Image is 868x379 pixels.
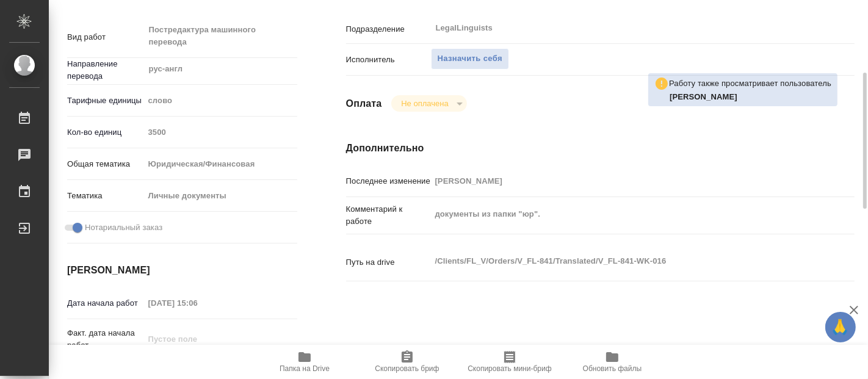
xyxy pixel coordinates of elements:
[346,96,382,111] h4: Оплата
[144,90,297,111] div: слово
[346,23,431,35] p: Подразделение
[85,222,162,234] span: Нотариальный заказ
[583,364,642,373] span: Обновить файлы
[375,364,439,373] span: Скопировать бриф
[830,314,851,340] span: 🙏
[391,95,466,112] div: Не оплачена
[67,297,144,309] p: Дата начала работ
[144,330,251,348] input: Пустое поле
[144,294,251,312] input: Пустое поле
[346,203,431,228] p: Комментарий к работе
[253,345,356,379] button: Папка на Drive
[431,204,812,225] textarea: документы из папки "юр".
[431,48,509,70] button: Назначить себя
[397,98,452,109] button: Не оплачена
[670,92,737,101] b: [PERSON_NAME]
[280,364,330,373] span: Папка на Drive
[346,256,431,269] p: Путь на drive
[67,126,144,139] p: Кол-во единиц
[431,172,812,190] input: Пустое поле
[438,52,502,66] span: Назначить себя
[468,364,551,373] span: Скопировать мини-бриф
[144,154,297,175] div: Юридическая/Финансовая
[356,345,458,379] button: Скопировать бриф
[825,312,856,342] button: 🙏
[669,78,831,90] p: Работу также просматривает пользователь
[431,251,812,272] textarea: /Clients/FL_V/Orders/V_FL-841/Translated/V_FL-841-WK-016
[144,186,297,206] div: Личные документы
[144,123,297,141] input: Пустое поле
[67,58,144,82] p: Направление перевода
[67,190,144,202] p: Тематика
[67,327,144,352] p: Факт. дата начала работ
[670,91,831,103] p: Тарабановская Анастасия
[67,158,144,170] p: Общая тематика
[346,175,431,187] p: Последнее изменение
[67,95,144,107] p: Тарифные единицы
[458,345,561,379] button: Скопировать мини-бриф
[346,141,855,156] h4: Дополнительно
[67,31,144,43] p: Вид работ
[561,345,664,379] button: Обновить файлы
[67,263,297,278] h4: [PERSON_NAME]
[346,54,431,66] p: Исполнитель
